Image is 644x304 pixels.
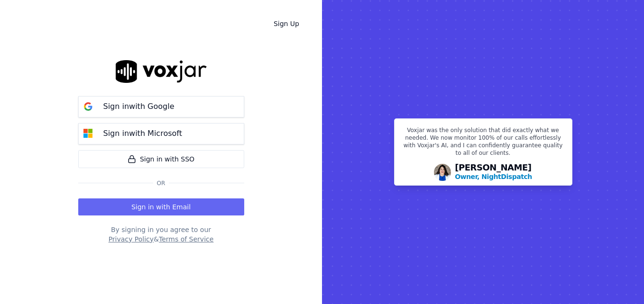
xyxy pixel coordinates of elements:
[79,97,98,116] img: google Sign in button
[78,150,244,168] a: Sign in with SSO
[79,124,98,143] img: microsoft Sign in button
[434,164,451,181] img: Avatar
[103,101,175,112] p: Sign in with Google
[78,123,244,144] button: Sign inwith Microsoft
[266,15,307,32] a: Sign Up
[78,96,244,117] button: Sign inwith Google
[103,128,182,139] p: Sign in with Microsoft
[153,179,169,187] span: Or
[455,163,532,181] div: [PERSON_NAME]
[159,234,213,244] button: Terms of Service
[400,126,566,161] p: Voxjar was the only solution that did exactly what we needed. We now monitor 100% of our calls ef...
[455,172,532,181] p: Owner, NightDispatch
[109,234,154,244] button: Privacy Policy
[78,225,244,244] div: By signing in you agree to our &
[78,198,244,215] button: Sign in with Email
[116,60,207,82] img: logo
